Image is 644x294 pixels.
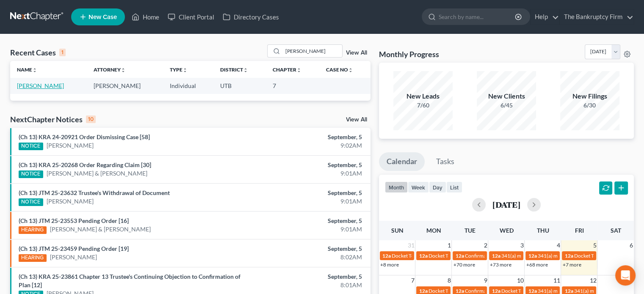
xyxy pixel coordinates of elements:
[19,143,43,150] div: NOTICE
[47,197,94,206] a: [PERSON_NAME]
[562,261,581,268] a: +7 more
[391,227,403,234] span: Sun
[87,78,163,93] td: [PERSON_NAME]
[213,78,266,93] td: UTB
[499,227,513,234] span: Wed
[253,281,362,289] div: 8:01AM
[464,288,561,294] span: Confirmation hearing for [PERSON_NAME]
[446,275,451,286] span: 8
[455,253,464,259] span: 12a
[531,9,559,25] a: Help
[19,170,43,178] div: NOTICE
[19,217,129,224] a: (Ch 13) JTM 25-23553 Pending Order [16]
[492,200,520,209] h2: [DATE]
[346,117,367,123] a: View All
[19,273,240,289] a: (Ch 13) KRA 25-23861 Chapter 13 Trustee's Continuing Objection to Confirmation of Plan [12]
[428,288,504,294] span: Docket Text: for [PERSON_NAME]
[385,181,408,193] button: month
[379,152,425,171] a: Calendar
[88,14,117,20] span: New Case
[218,9,283,25] a: Directory Cases
[379,49,439,59] h3: Monthly Progress
[564,253,573,259] span: 12a
[19,198,43,206] div: NOTICE
[501,253,583,259] span: 341(a) meeting for [PERSON_NAME]
[629,240,634,250] span: 6
[253,197,362,206] div: 9:01AM
[419,288,427,294] span: 12a
[408,181,429,193] button: week
[163,9,218,25] a: Client Portal
[265,78,319,93] td: 7
[419,253,427,259] span: 12a
[86,115,96,123] div: 10
[50,225,151,234] a: [PERSON_NAME] & [PERSON_NAME]
[32,68,37,73] i: unfold_more
[537,253,619,259] span: 341(a) meeting for [PERSON_NAME]
[406,240,415,250] span: 31
[19,161,151,168] a: (Ch 13) KRA 25-20268 Order Regarding Claim [30]
[536,227,549,234] span: Thu
[589,275,597,286] span: 12
[10,114,96,124] div: NextChapter Notices
[560,101,619,110] div: 6/30
[477,101,536,110] div: 6/45
[575,227,583,234] span: Fri
[346,50,367,56] a: View All
[19,254,47,262] div: HEARING
[47,141,94,150] a: [PERSON_NAME]
[19,189,170,196] a: (Ch 13) JTM 25-23632 Trustee's Withdrawal of Document
[127,9,163,25] a: Home
[428,253,549,259] span: Docket Text: for [PERSON_NAME] & [PERSON_NAME]
[47,169,147,178] a: [PERSON_NAME] & [PERSON_NAME]
[492,288,500,294] span: 12a
[94,66,126,73] a: Attorneyunfold_more
[220,66,248,73] a: Districtunfold_more
[382,253,391,259] span: 12a
[393,91,453,101] div: New Leads
[380,261,399,268] a: +8 more
[477,91,536,101] div: New Clients
[253,189,362,197] div: September, 5
[393,101,453,110] div: 7/60
[455,288,464,294] span: 12a
[429,181,446,193] button: day
[615,265,636,286] div: Open Intercom Messenger
[453,261,475,268] a: +70 more
[50,253,97,261] a: [PERSON_NAME]
[560,91,619,101] div: New Filings
[483,275,488,286] span: 9
[392,253,467,259] span: Docket Text: for [PERSON_NAME]
[489,261,511,268] a: +73 more
[446,181,462,193] button: list
[552,275,561,286] span: 11
[182,68,188,73] i: unfold_more
[19,226,47,234] div: HEARING
[426,227,441,234] span: Mon
[253,217,362,225] div: September, 5
[283,45,342,57] input: Search by name...
[592,240,597,250] span: 5
[19,245,129,252] a: (Ch 13) JTM 25-23459 Pending Order [19]
[121,68,126,73] i: unfold_more
[253,169,362,178] div: 9:01AM
[537,288,619,294] span: 341(a) meeting for [PERSON_NAME]
[17,82,64,89] a: [PERSON_NAME]
[59,49,66,56] div: 1
[410,275,415,286] span: 7
[528,253,536,259] span: 12a
[564,288,573,294] span: 12a
[17,66,37,73] a: Nameunfold_more
[348,68,353,73] i: unfold_more
[516,275,524,286] span: 10
[253,161,362,169] div: September, 5
[170,66,188,73] a: Typeunfold_more
[10,47,66,58] div: Recent Cases
[560,9,633,25] a: The Bankruptcy Firm
[428,152,462,171] a: Tasks
[526,261,547,268] a: +68 more
[610,227,621,234] span: Sat
[19,133,150,140] a: (Ch 13) KRA 24-20921 Order Dismissing Case [58]
[464,253,561,259] span: Confirmation hearing for [PERSON_NAME]
[492,253,500,259] span: 12a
